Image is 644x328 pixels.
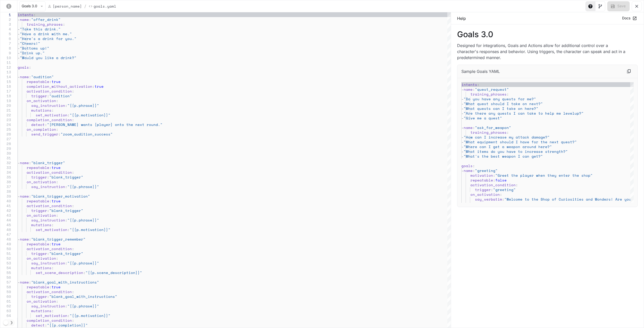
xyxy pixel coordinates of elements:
div: 49 [0,242,11,246]
span: Dark mode toggle [3,320,8,325]
div: 24 [0,122,11,127]
span: : [45,322,47,328]
span: - [461,149,464,154]
span: "[PERSON_NAME] wants {player} onto the next round." [47,122,163,127]
span: "blank_goal_with_instructions" [49,294,117,299]
span: - [18,55,20,60]
div: 60 [0,294,11,299]
span: say_instruction [31,217,65,223]
div: 14 [0,74,11,79]
span: : [49,284,52,290]
span: name [20,279,29,285]
span: activation_condition [27,289,72,294]
span: : [29,65,31,70]
span: : [500,192,502,197]
div: 6 [0,36,11,41]
span: - [461,87,464,92]
div: 54 [0,265,11,270]
div: 47 [0,232,11,237]
span: - [461,134,464,140]
span: trigger [475,187,491,192]
span: false [495,177,507,183]
span: say_instruction [31,260,65,266]
span: "greeting" [493,187,516,192]
button: Goals 3.0 [19,1,46,11]
span: : [516,182,518,188]
span: say_instruction [31,303,65,309]
span: set_motivation [36,227,67,232]
button: Copy [624,67,633,76]
span: : [491,187,493,192]
div: 10 [0,55,11,60]
span: : [58,131,61,137]
span: : [507,91,509,97]
span: : [47,294,49,299]
span: on_completion [27,127,56,132]
span: : [29,17,31,22]
span: - [461,106,464,111]
span: mutations [31,308,52,313]
span: training_phrases [470,130,507,135]
div: 12 [0,65,11,70]
span: activation_condition [27,170,72,175]
span: completion_without_activation [27,84,92,89]
span: : [67,112,70,118]
span: training_phrases [27,22,63,27]
div: 44 [0,218,11,222]
span: - [461,168,464,173]
span: name [20,194,29,199]
span: detect [31,122,45,127]
span: "zoom_audition_success" [61,131,113,137]
span: "{{p.phrase}}" [67,103,99,108]
span: "Do you have any quests for me?" [464,96,536,102]
span: true [52,241,61,247]
div: 17 [0,89,11,93]
span: "Drink up." [20,50,45,56]
span: : [67,313,70,318]
div: 51 [0,251,11,256]
span: "offer_drink" [31,17,61,22]
span: : [65,217,67,223]
span: - [18,17,20,22]
span: on_activation [27,98,56,103]
span: : [56,213,58,218]
span: : [507,130,509,135]
span: "What equipment should I have for the next quest?" [464,139,577,145]
span: "Greet the player when they enter the shop" [495,173,593,178]
span: "audition" [31,74,54,79]
span: motivation [470,173,493,178]
div: 25 [0,127,11,132]
span: - [461,115,464,121]
span: activation_condition [27,246,72,251]
span: up?" [575,111,584,116]
span: intents [18,12,33,17]
span: "{{p.motivation}}" [70,227,110,232]
div: 61 [0,299,11,304]
div: 2 [0,17,11,22]
div: 52 [0,256,11,261]
span: repeatable [27,198,49,204]
span: : [47,208,49,213]
span: : [83,270,86,275]
span: "blank_goal_with_instructions" [31,279,99,285]
p: Help [457,15,466,21]
span: name [464,168,473,173]
span: goals [18,65,29,70]
div: 56 [0,275,11,280]
div: 19 [0,98,11,103]
span: send_trigger [475,201,502,207]
span: : [493,177,495,183]
div: 50 [0,246,11,251]
div: 58 [0,285,11,289]
div: 8 [0,46,11,51]
div: 30 [0,151,11,156]
div: 33 [0,165,11,170]
span: : [45,122,47,127]
span: : [67,227,70,232]
span: : [72,203,74,208]
span: : [65,103,67,108]
span: : [52,308,54,313]
span: completion_condition [27,318,72,323]
span: "quest_request" [475,87,509,92]
span: "What quest should I take on next?" [464,101,543,106]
